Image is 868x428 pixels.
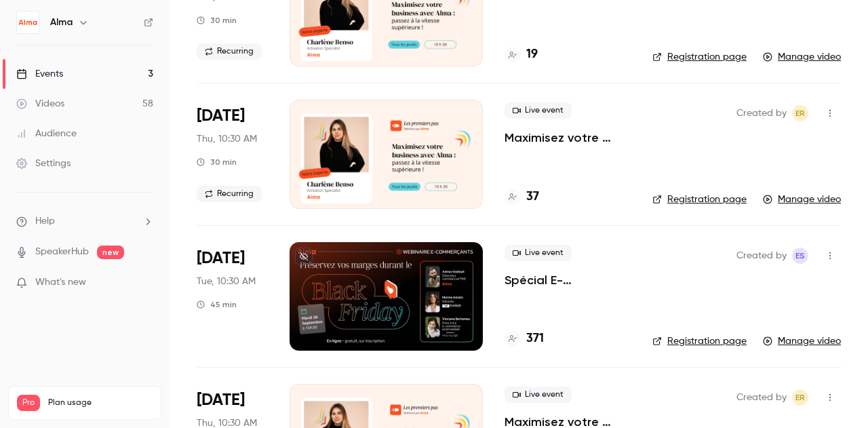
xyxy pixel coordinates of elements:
[736,389,787,406] span: Created by
[652,50,747,64] a: Registration page
[16,67,63,81] div: Events
[505,188,539,206] a: 37
[35,275,86,290] span: What's new
[652,193,747,206] a: Registration page
[505,130,631,146] a: Maximisez votre business avec [PERSON_NAME] : passez à la vitesse supérieure !
[35,214,55,229] span: Help
[197,105,245,127] span: [DATE]
[16,127,77,140] div: Audience
[763,50,841,64] a: Manage video
[197,157,237,168] div: 30 min
[792,389,808,406] span: Eric ROMER
[505,387,572,403] span: Live event
[505,102,572,119] span: Live event
[736,248,787,264] span: Created by
[795,389,805,406] span: ER
[35,245,89,259] a: SpeakerHub
[50,16,73,29] h6: Alma
[197,275,256,288] span: Tue, 10:30 AM
[197,132,257,146] span: Thu, 10:30 AM
[526,330,544,348] h4: 371
[526,188,539,206] h4: 37
[795,105,805,121] span: ER
[792,248,808,264] span: Evan SAIDI
[505,272,631,288] a: Spécial E-commerçants - Sortir de la guerre des prix et préserver ses marges pendant [DATE][DATE]
[197,43,262,60] span: Recurring
[736,105,787,121] span: Created by
[197,15,237,26] div: 30 min
[792,105,808,121] span: Eric ROMER
[197,389,245,411] span: [DATE]
[505,45,538,64] a: 19
[197,100,268,208] div: Oct 2 Thu, 10:30 AM (Europe/Paris)
[137,277,153,289] iframe: Noticeable Trigger
[505,245,572,261] span: Live event
[197,299,237,310] div: 45 min
[763,193,841,206] a: Manage video
[197,186,262,202] span: Recurring
[526,45,538,64] h4: 19
[197,242,268,351] div: Sep 30 Tue, 10:30 AM (Europe/Paris)
[97,246,124,259] span: new
[17,395,40,411] span: Pro
[16,214,153,229] li: help-dropdown-opener
[16,157,71,170] div: Settings
[197,248,245,269] span: [DATE]
[763,334,841,348] a: Manage video
[795,248,805,264] span: ES
[16,97,64,111] div: Videos
[505,330,544,348] a: 371
[48,397,153,408] span: Plan usage
[17,12,39,33] img: Alma
[652,334,747,348] a: Registration page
